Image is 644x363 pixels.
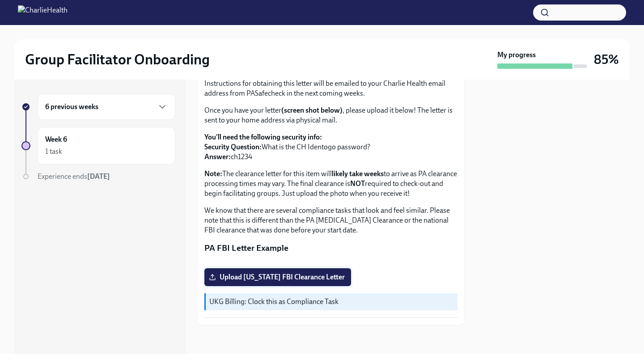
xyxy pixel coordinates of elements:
[204,152,231,161] strong: Answer:
[38,172,110,181] span: Experience ends
[204,143,262,151] strong: Security Question:
[204,169,222,178] strong: Note:
[45,102,98,112] h6: 6 previous weeks
[350,179,365,188] strong: NOT
[281,106,343,114] strong: (screen shot below)
[21,127,175,165] a: Week 61 task
[45,135,67,144] h6: Week 6
[204,133,322,141] strong: You'll need the following security info:
[204,242,458,254] p: PA FBI Letter Example
[18,5,68,20] img: CharlieHealth
[38,94,175,120] div: 6 previous weeks
[332,169,384,178] strong: likely take weeks
[87,172,110,181] strong: [DATE]
[211,273,345,282] span: Upload [US_STATE] FBI Clearance Letter
[45,147,62,156] div: 1 task
[204,169,458,198] p: The clearance letter for this item will to arrive as PA clearance processing times may vary. The ...
[204,79,458,98] p: Instructions for obtaining this letter will be emailed to your Charlie Health email address from ...
[204,206,458,235] p: We know that there are several compliance tasks that look and feel similar. Please note that this...
[204,106,458,125] p: Once you have your letter , please upload it below! The letter is sent to your home address via p...
[497,50,536,60] strong: My progress
[204,132,458,162] p: What is the CH Identogo password? ch1234
[209,297,454,307] p: UKG Billing: Clock this as Compliance Task
[594,51,619,68] h3: 85%
[204,268,351,286] label: Upload [US_STATE] FBI Clearance Letter
[25,51,210,68] h2: Group Facilitator Onboarding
